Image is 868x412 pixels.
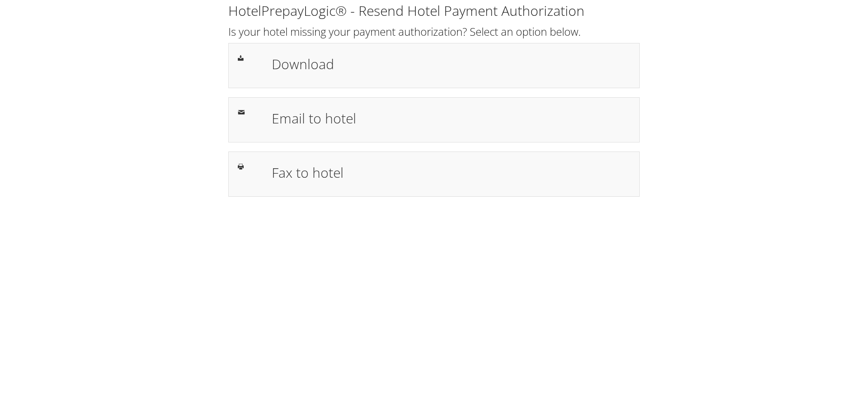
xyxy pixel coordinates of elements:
[228,1,640,20] h1: HotelPrepayLogic® - Resend Hotel Payment Authorization
[228,24,640,39] h2: Is your hotel missing your payment authorization? Select an option below.
[228,97,640,142] a: Email to hotel
[228,152,640,197] a: Fax to hotel
[272,108,630,128] h1: Email to hotel
[228,43,640,88] a: Download
[272,162,630,183] h1: Fax to hotel
[272,54,630,74] h1: Download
